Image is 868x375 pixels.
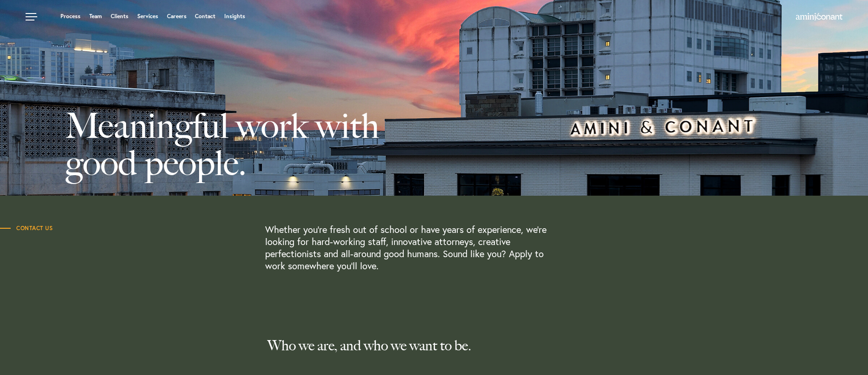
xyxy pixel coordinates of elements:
[167,14,187,19] a: Careers
[796,14,842,21] a: Home
[265,224,557,272] p: Whether you’re fresh out of school or have years of experience, we’re looking for hard-working st...
[195,14,215,19] a: Contact
[224,14,245,19] a: Insights
[89,14,102,19] a: Team
[137,14,158,19] a: Services
[267,337,788,354] p: Who we are, and who we want to be.
[796,13,842,20] img: Amini & Conant
[111,14,128,19] a: Clients
[60,14,80,19] a: Process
